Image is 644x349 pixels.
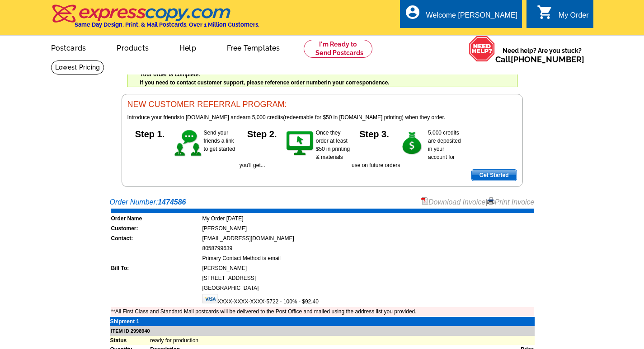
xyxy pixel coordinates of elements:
[111,234,201,243] td: Contact:
[165,37,211,58] a: Help
[127,100,517,110] h3: NEW CUSTOMER REFERRAL PROGRAM:
[426,11,517,24] div: Welcome [PERSON_NAME]
[111,214,201,223] td: Order Name
[110,326,535,336] td: ITEM ID 2998940
[352,130,461,168] span: 5,000 credits are deposited in your account for use on future orders
[240,114,283,121] span: earn 5,000 credits
[559,11,589,24] div: My Order
[511,55,584,64] a: [PHONE_NUMBER]
[202,293,534,306] td: XXXX-XXXX-XXXX-5722 - 100% - $92.40
[404,4,421,20] i: account_circle
[127,114,180,121] span: Introduce your friends
[240,130,350,168] span: Once they order at least $50 in printing & materials you'll get...
[202,284,534,293] td: [GEOGRAPHIC_DATA]
[202,244,534,253] td: 8058799639
[75,21,259,28] h4: Same Day Design, Print, & Mail Postcards. Over 1 Million Customers.
[102,37,163,58] a: Products
[202,234,534,243] td: [EMAIL_ADDRESS][DOMAIN_NAME]
[173,129,204,158] img: step-1.gif
[158,198,186,206] strong: 1474586
[537,10,589,21] a: shopping_cart My Order
[202,214,534,223] td: My Order [DATE]
[150,336,534,345] td: ready for production
[202,254,534,263] td: Primary Contact Method is email
[140,71,200,78] strong: Your order is complete.
[285,129,316,158] img: step-2.gif
[487,198,534,206] a: Print Invoice
[421,197,428,205] img: small-pdf-icon.gif
[471,169,517,181] a: Get Started
[472,170,517,181] span: Get Started
[421,198,485,206] a: Download Invoice
[111,264,201,273] td: Bill To:
[110,336,150,345] td: Status
[204,130,235,152] span: Send your friends a link to get started
[240,129,285,138] h5: Step 2.
[111,307,534,316] td: **All First Class and Standard Mail postcards will be delivered to the Post Office and mailed usi...
[110,317,150,326] td: Shipment 1
[487,197,494,205] img: small-print-icon.gif
[111,224,201,233] td: Customer:
[110,197,535,208] div: Order Number:
[202,294,218,303] img: visa.gif
[352,129,397,138] h5: Step 3.
[495,55,584,64] span: Call
[127,113,517,121] p: to [DOMAIN_NAME] and (redeemable for $50 in [DOMAIN_NAME] printing) when they order.
[202,264,534,273] td: [PERSON_NAME]
[212,37,295,58] a: Free Templates
[105,88,114,88] img: u
[127,129,173,138] h5: Step 1.
[537,4,553,20] i: shopping_cart
[495,46,589,64] span: Need help? Are you stuck?
[202,224,534,233] td: [PERSON_NAME]
[51,11,259,28] a: Same Day Design, Print, & Mail Postcards. Over 1 Million Customers.
[469,36,495,62] img: help
[421,197,535,208] div: |
[37,37,101,58] a: Postcards
[202,274,534,283] td: [STREET_ADDRESS]
[397,129,428,158] img: step-3.gif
